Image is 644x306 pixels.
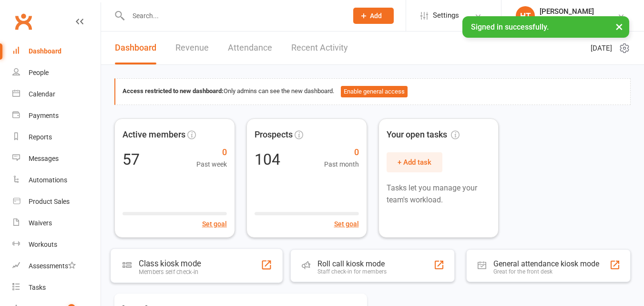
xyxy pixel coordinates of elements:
a: Assessments [12,255,101,277]
span: Settings [433,5,459,26]
span: Past month [324,159,359,169]
span: Active members [123,128,185,142]
span: 0 [324,146,359,159]
button: Add [353,8,394,24]
strong: Access restricted to new dashboard: [123,87,224,95]
div: Payments [29,112,59,119]
button: Set goal [334,219,359,229]
a: Messages [12,148,101,169]
div: Dashboard [29,47,61,55]
span: Signed in successfully. [471,22,549,32]
div: Assessments [29,262,76,270]
div: Members self check-in [139,268,201,275]
a: Tasks [12,277,101,298]
div: Workouts [29,241,57,248]
div: Only admins can see the new dashboard. [123,86,623,97]
div: HT [516,6,535,25]
div: 104 [255,152,280,167]
a: Attendance [228,32,272,64]
div: Class kiosk mode [139,259,201,268]
button: × [611,16,628,37]
div: Roll call kiosk mode [317,259,387,268]
button: Enable general access [341,86,408,97]
span: Prospects [255,128,293,142]
div: Sapiens Fitness [540,16,594,24]
div: Tasks [29,284,46,291]
a: Reports [12,127,101,148]
a: Payments [12,105,101,127]
div: 57 [123,152,140,167]
div: Messages [29,155,59,162]
div: Automations [29,176,67,184]
div: Product Sales [29,198,70,205]
span: Your open tasks [387,128,460,142]
div: Staff check-in for members [317,268,387,275]
span: Add [370,12,382,20]
div: Great for the front desk [493,268,599,275]
button: + Add task [387,152,442,172]
span: 0 [196,146,227,159]
div: Waivers [29,219,52,227]
span: Past week [196,159,227,169]
a: Revenue [175,32,209,64]
a: Dashboard [12,41,101,62]
div: Reports [29,133,52,141]
button: Set goal [202,219,227,229]
div: Calendar [29,90,55,98]
a: Calendar [12,84,101,105]
p: Tasks let you manage your team's workload. [387,182,491,206]
div: [PERSON_NAME] [540,7,594,16]
div: People [29,69,49,76]
input: Search... [125,9,341,22]
a: Waivers [12,212,101,234]
a: Clubworx [11,10,35,33]
a: Product Sales [12,191,101,212]
a: Workouts [12,234,101,255]
span: [DATE] [591,42,612,54]
a: Recent Activity [291,32,348,64]
div: General attendance kiosk mode [493,259,599,268]
a: Dashboard [115,32,156,64]
a: Automations [12,169,101,191]
a: People [12,62,101,84]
